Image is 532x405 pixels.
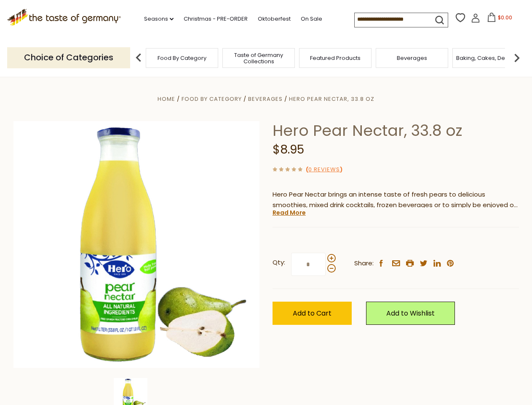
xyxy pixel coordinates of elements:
[308,165,340,174] a: 0 Reviews
[310,55,361,61] a: Featured Products
[289,95,374,103] a: Hero Pear Nectar, 33.8 oz
[144,14,174,24] a: Seasons
[273,141,304,158] span: $8.95
[13,121,260,368] img: Hero Pear Nectar, 33.8 oz
[306,165,342,173] span: ( )
[273,121,519,140] h1: Hero Pear Nectar, 33.8 oz
[158,95,175,103] a: Home
[225,52,292,65] a: Taste of Germany Collections
[273,302,352,325] button: Add to Cart
[158,55,206,61] a: Food By Category
[482,13,518,25] button: $0.00
[498,14,512,21] span: $0.00
[248,95,283,103] a: Beverages
[130,49,147,66] img: previous arrow
[366,302,455,325] a: Add to Wishlist
[508,49,525,66] img: next arrow
[273,189,519,211] p: Hero Pear Nectar brings an intense taste of fresh pears to delicious smoothies, mixed drink cockt...
[293,308,331,318] span: Add to Cart
[258,14,291,24] a: Oktoberfest
[184,14,248,24] a: Christmas - PRE-ORDER
[273,257,285,268] strong: Qty:
[291,253,326,276] input: Qty:
[456,55,521,61] a: Baking, Cakes, Desserts
[301,14,322,24] a: On Sale
[273,208,306,217] a: Read More
[182,95,242,103] a: Food By Category
[397,55,427,61] a: Beverages
[354,258,374,269] span: Share:
[7,47,130,68] p: Choice of Categories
